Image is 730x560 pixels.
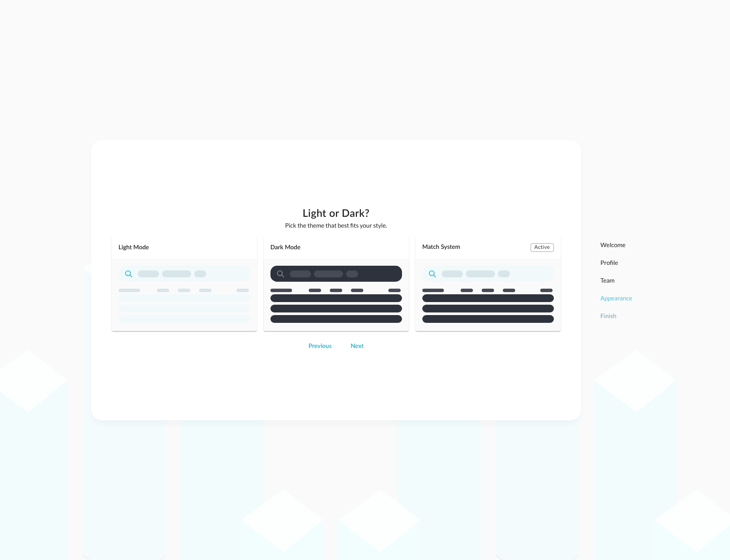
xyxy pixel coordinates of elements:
[601,311,633,320] p: Finish
[601,276,633,285] p: Team
[112,221,561,230] p: Pick the theme that best fits your style.
[112,236,257,331] button: Light Mode
[601,240,633,249] p: Welcome
[112,207,561,221] h2: Light or Dark?
[345,340,369,354] button: Next
[264,236,409,331] button: Dark Mode
[309,341,331,352] div: Previous
[601,258,633,267] p: Profile
[303,340,337,354] button: Previous
[119,244,149,251] span: Light Mode
[270,244,301,251] span: Dark Mode
[351,341,363,352] div: Next
[601,293,633,303] p: Appearance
